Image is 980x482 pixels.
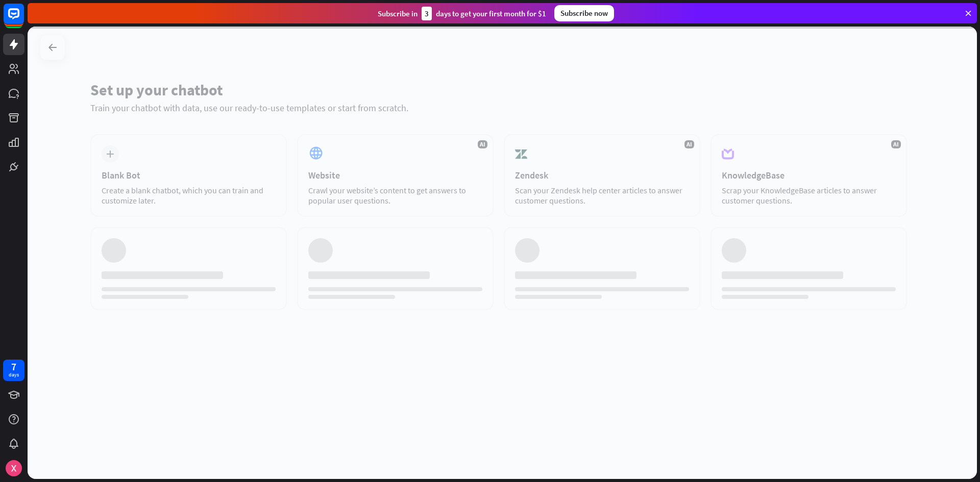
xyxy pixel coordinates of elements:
[11,362,16,371] div: 7
[378,7,546,20] div: Subscribe in days to get your first month for $1
[422,7,432,20] div: 3
[3,360,24,381] a: 7 days
[9,371,19,378] div: days
[554,5,614,21] div: Subscribe now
